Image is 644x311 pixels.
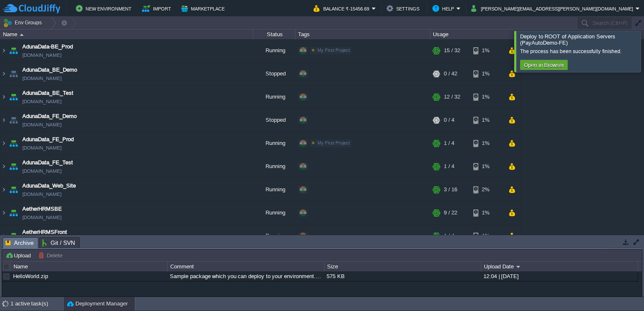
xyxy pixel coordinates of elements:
[0,132,7,155] img: AMDAwAAAACH5BAEAAAAALAAAAAABAAEAAAICRAEAOw==
[20,34,24,36] img: AMDAwAAAACH5BAEAAAAALAAAAAABAAEAAAICRAEAOw==
[520,48,639,55] div: The process has been successfully finished.
[22,228,67,236] a: AetherHRMSFront
[314,3,372,13] button: Balance ₹-15456.69
[325,271,480,281] div: 575 KB
[8,86,19,108] img: AMDAwAAAACH5BAEAAAAALAAAAAABAAEAAAICRAEAOw==
[22,66,77,74] a: AdunaData_BE_Demo
[42,238,75,248] span: Git / SVN
[5,238,34,248] span: Archive
[8,155,19,178] img: AMDAwAAAACH5BAEAAAAALAAAAAABAAEAAAICRAEAOw==
[13,273,48,279] a: HelloWorld.zip
[22,51,62,59] a: [DOMAIN_NAME]
[0,225,7,247] img: AMDAwAAAACH5BAEAAAAALAAAAAABAAEAAAICRAEAOw==
[253,178,295,201] div: Running
[0,201,7,224] img: AMDAwAAAACH5BAEAAAAALAAAAAABAAEAAAICRAEAOw==
[0,178,7,201] img: AMDAwAAAACH5BAEAAAAALAAAAAABAAEAAAICRAEAOw==
[3,3,60,14] img: CloudJiffy
[444,178,457,201] div: 3 / 16
[444,201,457,224] div: 9 / 22
[22,144,62,152] a: [DOMAIN_NAME]
[11,297,63,311] div: 1 active task(s)
[0,86,7,108] img: AMDAwAAAACH5BAEAAAAALAAAAAABAAEAAAICRAEAOw==
[482,262,638,271] div: Upload Date
[0,62,7,85] img: AMDAwAAAACH5BAEAAAAALAAAAAABAAEAAAICRAEAOw==
[22,213,62,222] a: [DOMAIN_NAME]
[473,155,501,178] div: 1%
[22,74,62,83] a: [DOMAIN_NAME]
[22,43,73,51] a: AdunaData-BE_Prod
[8,201,19,224] img: AMDAwAAAACH5BAEAAAAALAAAAAABAAEAAAICRAEAOw==
[22,205,62,213] a: AetherHRMSBE
[11,262,167,271] div: Name
[22,135,74,144] a: AdunaData_FE_Prod
[473,62,501,85] div: 1%
[0,109,7,131] img: AMDAwAAAACH5BAEAAAAALAAAAAABAAEAAAICRAEAOw==
[444,62,457,85] div: 0 / 42
[168,271,324,281] div: Sample package which you can deploy to your environment. Feel free to delete and upload a package...
[22,167,62,175] a: [DOMAIN_NAME]
[3,17,45,29] button: Env Groups
[473,39,501,62] div: 1%
[8,132,19,155] img: AMDAwAAAACH5BAEAAAAALAAAAAABAAEAAAICRAEAOw==
[253,155,295,178] div: Running
[22,158,73,167] a: AdunaData_FE_Test
[473,109,501,131] div: 1%
[609,277,636,303] iframe: chat widget
[22,190,62,198] a: [DOMAIN_NAME]
[0,39,7,62] img: AMDAwAAAACH5BAEAAAAALAAAAAABAAEAAAICRAEAOw==
[254,29,295,39] div: Status
[253,132,295,155] div: Running
[8,109,19,131] img: AMDAwAAAACH5BAEAAAAALAAAAAABAAEAAAICRAEAOw==
[253,225,295,247] div: Running
[8,225,19,247] img: AMDAwAAAACH5BAEAAAAALAAAAAABAAEAAAICRAEAOw==
[473,132,501,155] div: 1%
[444,155,454,178] div: 1 / 4
[325,262,481,271] div: Size
[444,225,454,247] div: 1 / 4
[444,109,454,131] div: 0 / 4
[22,97,62,106] a: [DOMAIN_NAME]
[444,39,460,62] div: 15 / 32
[22,182,76,190] a: AdunaData_Web_Site
[444,86,460,108] div: 12 / 32
[444,132,454,155] div: 1 / 4
[67,300,128,308] button: Deployment Manager
[76,3,134,13] button: New Environment
[8,62,19,85] img: AMDAwAAAACH5BAEAAAAALAAAAAABAAEAAAICRAEAOw==
[317,48,350,53] span: My First Project
[253,201,295,224] div: Running
[431,29,520,39] div: Usage
[22,112,77,121] a: AdunaData_FE_Demo
[432,3,456,13] button: Help
[296,29,430,39] div: Tags
[473,178,501,201] div: 2%
[471,3,636,13] button: [PERSON_NAME][EMAIL_ADDRESS][PERSON_NAME][DOMAIN_NAME]
[317,140,350,145] span: My First Project
[253,62,295,85] div: Stopped
[142,3,174,13] button: Import
[473,86,501,108] div: 1%
[0,155,7,178] img: AMDAwAAAACH5BAEAAAAALAAAAAABAAEAAAICRAEAOw==
[253,39,295,62] div: Running
[168,262,324,271] div: Comment
[473,225,501,247] div: 1%
[22,121,62,129] a: [DOMAIN_NAME]
[5,252,33,259] button: Upload
[473,201,501,224] div: 1%
[22,89,73,97] a: AdunaData_BE_Test
[520,33,615,46] span: Deploy to ROOT of Application Servers (PayAutoDemo-FE)
[8,39,19,62] img: AMDAwAAAACH5BAEAAAAALAAAAAABAAEAAAICRAEAOw==
[253,109,295,131] div: Stopped
[386,3,422,13] button: Settings
[1,29,253,39] div: Name
[481,271,637,281] div: 12:04 | [DATE]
